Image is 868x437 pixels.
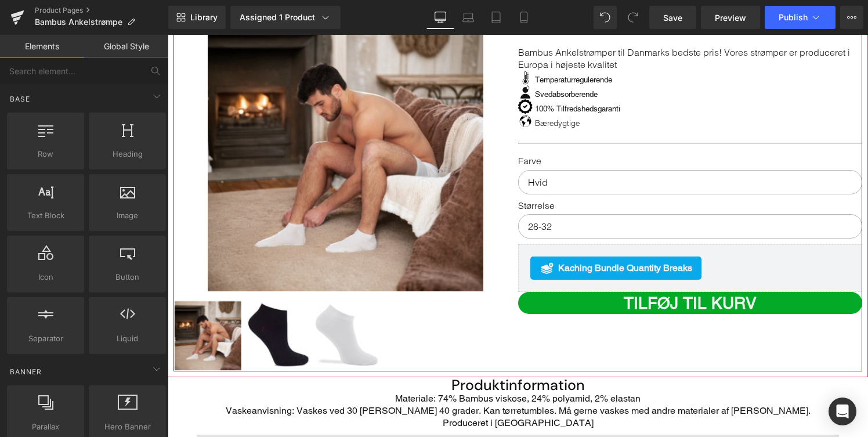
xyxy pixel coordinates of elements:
[350,257,695,279] button: Tilføj til kurv
[350,165,695,179] label: Størrelse
[663,12,682,24] span: Save
[92,333,162,345] span: Liquid
[454,6,482,29] a: Laptop
[168,6,226,29] a: New Library
[510,6,538,29] a: Mobile
[240,12,331,23] div: Assigned 1 Product
[350,121,695,135] label: Farve
[367,84,412,93] span: Bæredygtige
[482,6,510,29] a: Tablet
[92,148,162,160] span: Heading
[390,226,525,240] span: Kaching Bundle Quantity Breaks
[372,41,444,49] strong: emperaturregulerende
[426,6,454,29] a: Desktop
[350,12,695,80] p: Bambus Ankelstrømper til Danmarks bedste pris! Vores strømper er produceret i Europa i højeste kv...
[9,93,31,104] span: Base
[92,421,162,433] span: Hero Banner
[146,266,212,333] img: ANKELSTRØMPER
[367,70,453,78] strong: 100% Tilfredshedsgaranti
[92,210,162,222] span: Image
[9,366,43,377] span: Banner
[10,333,81,345] span: Separator
[77,266,143,333] img: ANKELSTRØMPER
[765,6,836,29] button: Publish
[715,12,746,24] span: Preview
[92,271,162,283] span: Button
[35,17,122,27] span: Bambus Ankelstrømpe
[84,35,168,58] a: Global Style
[10,148,81,160] span: Row
[701,6,760,29] a: Preview
[367,41,372,49] strong: T
[10,210,81,222] span: Text Block
[840,6,863,29] button: More
[190,12,218,23] span: Library
[829,398,856,425] div: Open Intercom Messenger
[35,6,168,15] a: Product Pages
[594,6,617,29] button: Undo
[7,266,74,335] img: ANKELSTRØMPER
[58,400,642,427] h1: Farvel Til Huller i Strømperne og Sure Tæer
[621,6,645,29] button: Redo
[779,13,808,22] span: Publish
[10,421,81,433] span: Parallax
[367,55,430,64] strong: Svedabsorberende
[456,259,589,277] span: Tilføj til kurv
[10,271,81,283] span: Icon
